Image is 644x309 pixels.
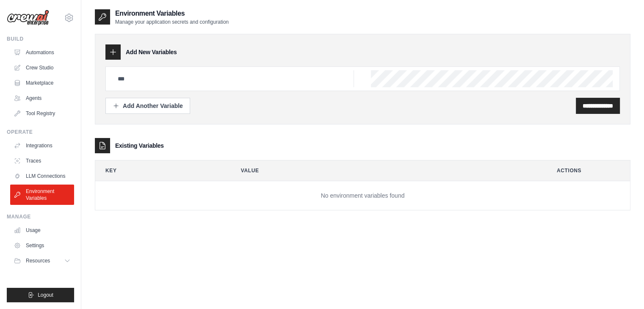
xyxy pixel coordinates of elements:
[115,19,229,25] p: Manage your application secrets and configuration
[10,254,74,268] button: Resources
[10,91,74,105] a: Agents
[26,257,50,264] span: Resources
[38,292,53,298] span: Logout
[10,76,74,90] a: Marketplace
[95,181,630,210] td: No environment variables found
[10,185,74,205] a: Environment Variables
[115,8,229,19] h2: Environment Variables
[10,154,74,168] a: Traces
[105,98,190,114] button: Add Another Variable
[10,107,74,120] a: Tool Registry
[7,36,74,42] div: Build
[7,10,49,26] img: Logo
[231,160,540,181] th: Value
[7,129,74,135] div: Operate
[7,213,74,220] div: Manage
[115,141,164,150] h3: Existing Variables
[547,160,630,181] th: Actions
[126,48,177,56] h3: Add New Variables
[10,223,74,237] a: Usage
[113,102,183,110] div: Add Another Variable
[10,46,74,59] a: Automations
[10,239,74,252] a: Settings
[10,169,74,183] a: LLM Connections
[95,160,224,181] th: Key
[10,61,74,74] a: Crew Studio
[7,288,74,302] button: Logout
[10,139,74,152] a: Integrations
